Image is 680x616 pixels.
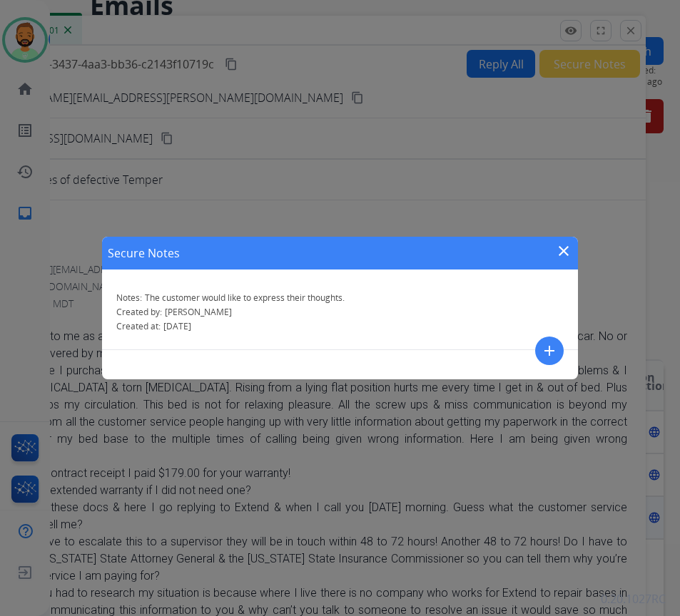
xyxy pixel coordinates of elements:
[145,292,345,304] span: The customer would like to express their thoughts.
[165,306,232,318] span: [PERSON_NAME]
[116,320,161,332] span: Created at:
[108,245,180,262] h1: Secure Notes
[116,292,142,304] span: Notes:
[555,242,572,260] mat-icon: close
[163,320,191,332] span: [DATE]
[116,306,162,318] span: Created by:
[541,342,558,359] mat-icon: add
[601,590,666,607] p: 0.20.1027RC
